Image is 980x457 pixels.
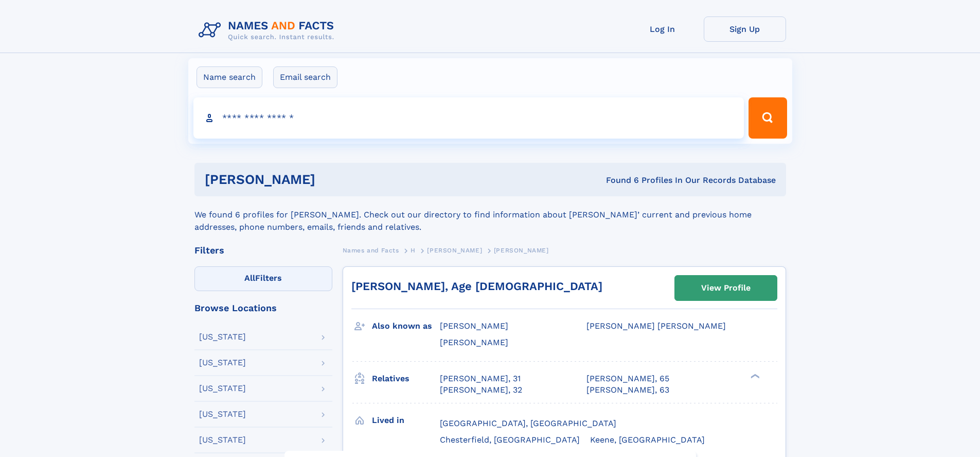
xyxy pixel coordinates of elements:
[440,337,508,347] span: [PERSON_NAME]
[351,280,602,293] a: [PERSON_NAME], Age [DEMOGRAPHIC_DATA]
[749,97,787,139] button: Search Button
[427,247,482,254] span: [PERSON_NAME]
[675,276,777,300] a: View Profile
[411,247,416,254] span: H
[199,410,246,418] div: [US_STATE]
[199,384,246,393] div: [US_STATE]
[586,384,669,396] a: [PERSON_NAME], 63
[199,436,246,444] div: [US_STATE]
[194,246,332,255] div: Filters
[704,16,786,42] a: Sign Up
[701,276,751,300] div: View Profile
[199,359,246,367] div: [US_STATE]
[586,373,669,384] a: [PERSON_NAME], 65
[199,333,246,341] div: [US_STATE]
[244,273,255,283] span: All
[372,370,440,387] h3: Relatives
[194,266,332,291] label: Filters
[411,244,416,257] a: H
[427,244,482,257] a: [PERSON_NAME]
[193,97,744,139] input: search input
[194,303,332,313] div: Browse Locations
[586,321,726,331] span: [PERSON_NAME] [PERSON_NAME]
[590,435,705,445] span: Keene, [GEOGRAPHIC_DATA]
[440,321,508,331] span: [PERSON_NAME]
[440,384,522,396] a: [PERSON_NAME], 32
[194,16,343,44] img: Logo Names and Facts
[197,66,262,88] label: Name search
[372,317,440,335] h3: Also known as
[343,244,399,257] a: Names and Facts
[621,16,704,42] a: Log In
[494,247,549,254] span: [PERSON_NAME]
[205,173,461,186] h1: [PERSON_NAME]
[194,196,786,233] div: We found 6 profiles for [PERSON_NAME]. Check out our directory to find information about [PERSON_...
[440,435,580,445] span: Chesterfield, [GEOGRAPHIC_DATA]
[440,373,521,384] a: [PERSON_NAME], 31
[273,66,337,88] label: Email search
[460,175,776,186] div: Found 6 Profiles In Our Records Database
[440,418,616,428] span: [GEOGRAPHIC_DATA], [GEOGRAPHIC_DATA]
[372,412,440,429] h3: Lived in
[748,373,760,379] div: ❯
